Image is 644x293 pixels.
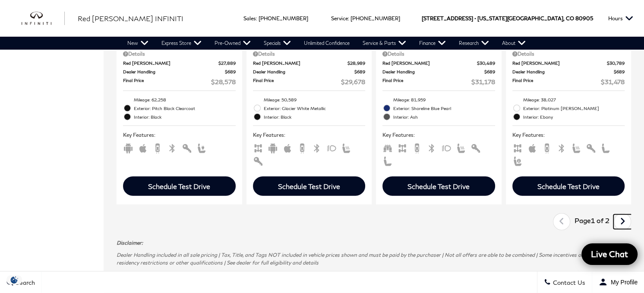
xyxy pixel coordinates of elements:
span: Android Auto [268,144,278,151]
span: Third Row Seats [382,144,393,151]
a: Live Chat [581,243,638,265]
span: Red [PERSON_NAME] [382,60,477,66]
span: $31,478 [601,77,625,86]
span: Red [PERSON_NAME] INFINITI [78,14,183,22]
a: Express Store [155,37,208,50]
span: Exterior: Shoreline Blue Pearl [393,104,495,113]
a: Red [PERSON_NAME] $27,889 [123,60,236,66]
a: Dealer Handling $689 [512,69,625,75]
span: $29,678 [341,77,365,86]
a: Final Price $28,578 [123,77,236,86]
a: Red [PERSON_NAME] INFINITI [78,13,183,24]
span: Red [PERSON_NAME] [253,60,348,66]
div: Schedule Test Drive - Acura RDX Technology Package [512,176,625,196]
span: Apple Car-Play [138,144,148,151]
span: Interior: Ebony [523,113,625,121]
span: Service [331,15,348,22]
button: Open user profile menu [592,271,644,293]
strong: Disclaimer: [117,239,143,246]
a: Finance [413,37,452,50]
div: Schedule Test Drive [148,182,210,190]
img: INFINITI [22,12,65,25]
span: Bluetooth [426,144,437,151]
a: [PHONE_NUMBER] [259,15,308,22]
span: Key Features : [123,130,236,140]
span: Sales [243,15,256,22]
span: $689 [354,69,365,75]
div: Schedule Test Drive - Dodge Charger GT [123,176,236,196]
span: Backup Camera [152,144,163,151]
span: Interior: Ash [393,113,495,121]
span: $27,889 [218,60,236,66]
span: Dealer Handling [253,69,355,75]
span: Leather Seats [600,144,611,151]
a: Final Price $31,178 [382,77,495,86]
div: Schedule Test Drive [278,182,340,190]
span: Bluetooth [312,144,322,151]
span: My Profile [607,279,638,286]
span: AWD [397,144,407,151]
li: Mileage: 50,589 [253,95,366,104]
div: Pricing Details - Dodge Charger GT [123,50,236,58]
span: Android Auto [123,144,133,151]
span: Apple Car-Play [527,144,537,151]
div: Schedule Test Drive - Toyota Highlander Limited Platinum [382,176,495,196]
section: Click to Open Cookie Consent Modal [4,275,24,284]
span: $31,178 [471,77,495,86]
p: Dealer Handling included in all sale pricing | Tax, Title, and Tags NOT included in vehicle price... [117,251,631,267]
a: Unlimited Confidence [297,37,356,50]
div: Pricing Details - Audi A4 45 S line Premium Plus [253,50,366,58]
div: Schedule Test Drive [407,182,470,190]
span: Key Features : [253,130,366,140]
span: Live Chat [587,249,632,259]
a: Final Price $31,478 [512,77,625,86]
span: Red [PERSON_NAME] [512,60,607,66]
a: infiniti [22,12,65,25]
span: Keyless Entry [470,144,481,151]
a: Red [PERSON_NAME] $28,989 [253,60,366,66]
span: : [256,15,257,22]
span: $28,578 [211,77,236,86]
a: Red [PERSON_NAME] $30,489 [382,60,495,66]
span: $689 [484,69,495,75]
span: Exterior: Glacier White Metallic [264,104,366,113]
li: Mileage: 81,959 [382,95,495,104]
a: Red [PERSON_NAME] $30,789 [512,60,625,66]
a: Dealer Handling $689 [382,69,495,75]
img: Opt-Out Icon [4,275,24,284]
span: Final Price [123,77,211,86]
span: Final Price [253,77,341,86]
span: Dealer Handling [123,69,225,75]
a: next page [613,214,632,229]
span: Backup Camera [412,144,422,151]
span: $30,489 [477,60,495,66]
a: Final Price $29,678 [253,77,366,86]
span: Interior: Black [264,113,366,121]
span: Exterior: Platinum [PERSON_NAME] [523,104,625,113]
span: $28,989 [347,60,365,66]
div: Schedule Test Drive - Audi A4 45 S line Premium Plus [253,176,366,196]
a: New [121,37,155,50]
div: Schedule Test Drive [537,182,600,190]
div: Page 1 of 2 [570,213,614,230]
a: Service & Parts [356,37,413,50]
span: Memory Seats [512,157,523,164]
span: Dealer Handling [382,69,484,75]
span: $689 [614,69,625,75]
span: Keyless Entry [586,144,596,151]
div: Pricing Details - Toyota Highlander Limited Platinum [382,50,495,58]
span: Heated Seats [571,144,581,151]
span: Exterior: Pitch Black Clearcoat [134,104,236,113]
span: Search [13,279,35,286]
span: Interior: Black [134,113,236,121]
a: Specials [257,37,297,50]
span: Fog Lights [326,144,337,151]
span: Bluetooth [167,144,177,151]
span: $689 [225,69,236,75]
a: Dealer Handling $689 [253,69,366,75]
span: Bluetooth [556,144,567,151]
span: Keyless Entry [253,157,263,164]
span: Power Seats [196,144,207,151]
a: Pre-Owned [208,37,257,50]
a: About [496,37,532,50]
